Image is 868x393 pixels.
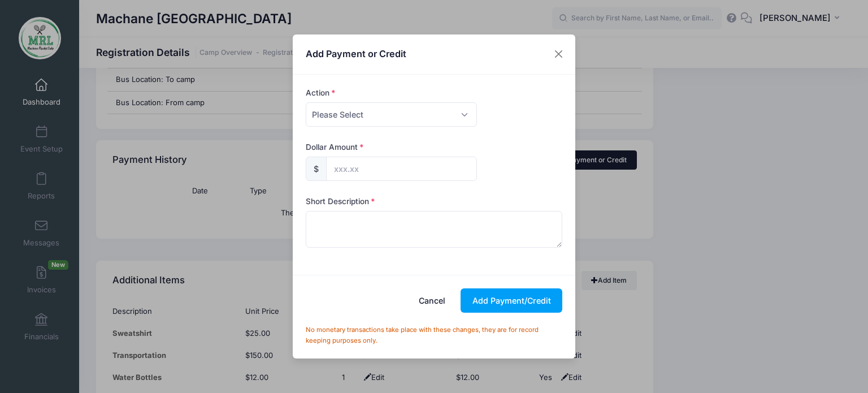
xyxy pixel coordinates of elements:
[306,141,364,153] label: Dollar Amount
[461,288,562,313] button: Add Payment/Credit
[306,87,336,98] label: Action
[306,326,539,345] small: No monetary transactions take place with these changes, they are for record keeping purposes only.
[407,288,457,313] button: Cancel
[306,47,406,61] h4: Add Payment or Credit
[306,157,327,181] div: $
[306,196,375,207] label: Short Description
[326,157,477,181] input: xxx.xx
[549,44,569,64] button: Close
